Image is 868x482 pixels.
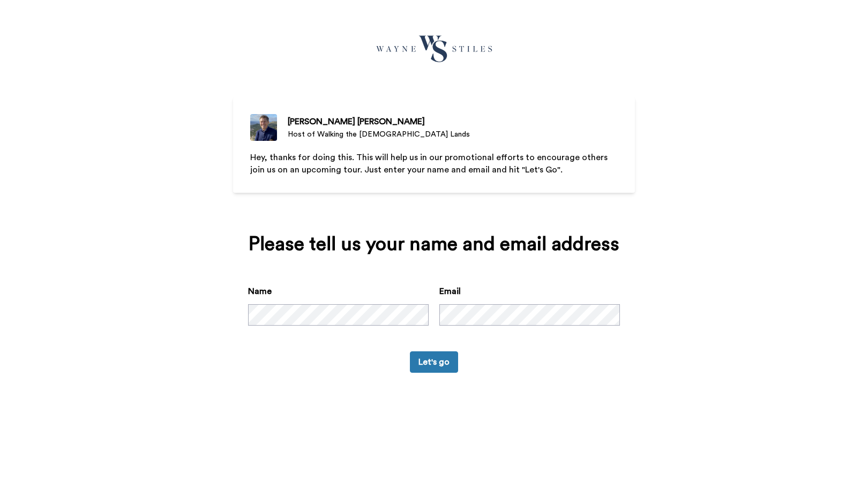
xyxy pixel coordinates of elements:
[248,285,272,298] label: Name
[250,153,610,174] span: Hey, thanks for doing this. This will help us in our promotional efforts to encourage others join...
[439,285,461,298] label: Email
[248,234,620,255] div: Please tell us your name and email address
[250,114,277,141] img: Host of Walking the Bible Lands
[375,34,493,63] img: https://cdn.bonjoro.com/media/be9d7c4b-dd13-4ef8-af66-8b69d230e1b6/6b711545-1a57-45a0-b819-6c4288...
[410,351,458,373] button: Let's go
[288,129,470,140] div: Host of Walking the [DEMOGRAPHIC_DATA] Lands
[288,115,470,128] div: [PERSON_NAME] [PERSON_NAME]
